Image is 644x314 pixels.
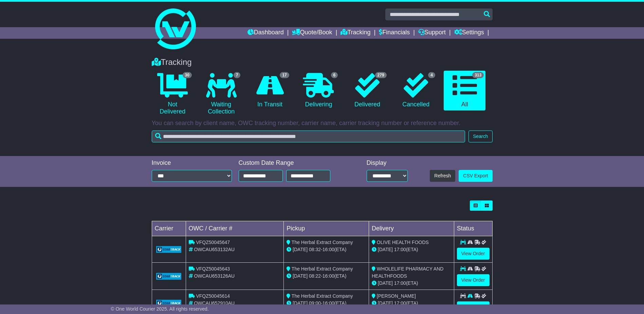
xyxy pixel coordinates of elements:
[186,221,284,236] td: OWC / Carrier #
[457,248,490,260] a: View Order
[196,266,230,272] span: VFQZ50045643
[378,300,393,306] span: [DATE]
[378,280,393,286] span: [DATE]
[372,266,443,279] span: WHOLELIFE PHARMACY AND HEALTHFOODS
[372,246,451,253] div: (ETA)
[234,72,241,78] span: 7
[379,27,410,39] a: Financials
[156,246,182,253] img: GetCarrierServiceLogo
[444,71,485,111] a: 313 All
[152,120,493,127] p: You can search by client name, OWC tracking number, carrier name, carrier tracking number or refe...
[152,221,186,236] td: Carrier
[200,71,242,118] a: 7 Waiting Collection
[292,293,353,299] span: The Herbal Extract Company
[457,274,490,286] a: View Order
[378,247,393,252] span: [DATE]
[430,170,455,182] button: Refresh
[194,300,235,306] span: OWCAU652910AU
[468,130,492,142] button: Search
[367,159,408,167] div: Display
[148,57,496,67] div: Tracking
[377,293,416,299] span: [PERSON_NAME]
[395,71,437,111] a: 4 Cancelled
[298,71,339,111] a: 6 Delivering
[156,300,182,307] img: GetCarrierServiceLogo
[377,240,429,245] span: OLIVE HEALTH FOODS
[292,266,353,272] span: The Herbal Extract Company
[331,72,338,78] span: 6
[287,300,366,307] div: - (ETA)
[472,72,484,78] span: 313
[323,273,334,279] span: 16:00
[287,246,366,253] div: - (ETA)
[293,300,308,306] span: [DATE]
[454,27,484,39] a: Settings
[196,293,230,299] span: VFQZ50045614
[111,306,209,312] span: © One World Courier 2025. All rights reserved.
[239,159,348,167] div: Custom Date Range
[196,240,230,245] span: VFQZ50045647
[372,280,451,287] div: (ETA)
[249,71,291,111] a: 17 In Transit
[292,27,332,39] a: Quote/Book
[156,273,182,280] img: GetCarrierServiceLogo
[394,300,406,306] span: 17:00
[428,72,435,78] span: 4
[459,170,492,182] a: CSV Export
[284,221,369,236] td: Pickup
[375,72,387,78] span: 279
[346,71,388,111] a: 279 Delivered
[293,247,308,252] span: [DATE]
[152,159,232,167] div: Invoice
[457,301,490,313] a: View Order
[152,71,194,118] a: 30 Not Delivered
[341,27,370,39] a: Tracking
[394,247,406,252] span: 17:00
[394,280,406,286] span: 17:00
[194,247,235,252] span: OWCAU653132AU
[183,72,192,78] span: 30
[292,240,353,245] span: The Herbal Extract Company
[309,247,321,252] span: 08:32
[287,273,366,280] div: - (ETA)
[280,72,289,78] span: 17
[194,273,235,279] span: OWCAU653126AU
[309,273,321,279] span: 08:22
[323,300,334,306] span: 16:00
[309,300,321,306] span: 09:00
[247,27,284,39] a: Dashboard
[293,273,308,279] span: [DATE]
[454,221,492,236] td: Status
[369,221,454,236] td: Delivery
[418,27,446,39] a: Support
[372,300,451,307] div: (ETA)
[323,247,334,252] span: 16:00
